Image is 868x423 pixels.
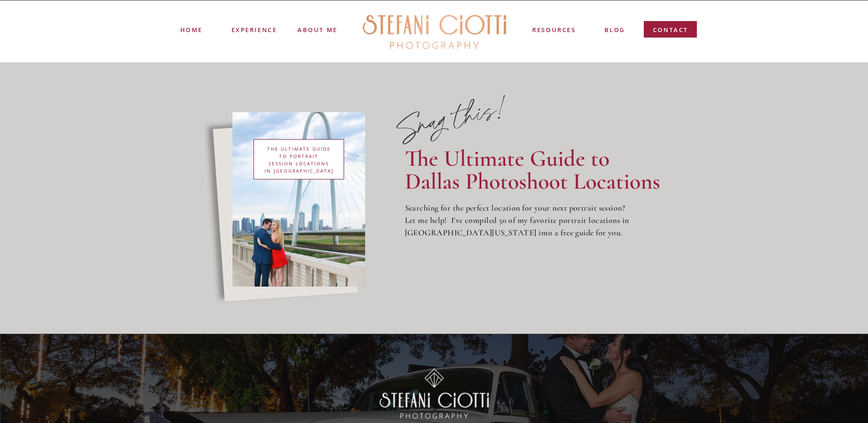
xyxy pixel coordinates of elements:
[297,25,339,33] a: ABOUT ME
[380,92,512,152] p: Snag this!
[604,25,625,36] a: blog
[532,25,577,36] a: resources
[653,25,689,38] a: contact
[180,25,202,34] a: Home
[232,25,277,33] a: experience
[264,145,334,174] h3: THE ULTIMATE GUIDE TO PORTRAIT SESSION LOCATIONS IN [GEOGRAPHIC_DATA]
[405,147,671,197] h2: The Ultimate Guide to Dallas Photoshoot Locations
